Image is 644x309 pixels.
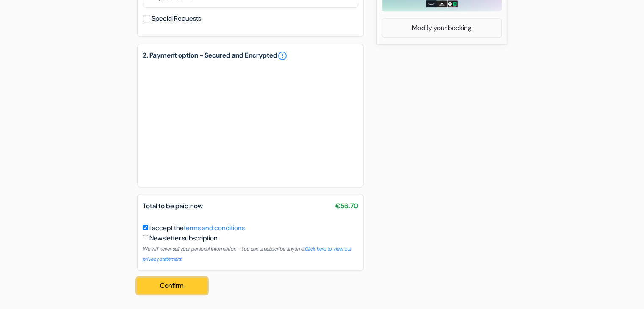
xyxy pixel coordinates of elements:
label: Special Requests [152,13,201,25]
a: error_outline [277,51,287,61]
img: uber-uber-eats-card.png [447,0,458,7]
span: €56.70 [335,201,358,211]
a: Modify your booking [382,20,501,36]
span: Total to be paid now [143,201,203,210]
img: amazon-card-no-text.png [426,0,437,7]
label: Newsletter subscription [149,233,218,243]
iframe: Secure payment input frame [141,63,360,182]
a: Click here to view our privacy statement. [143,246,352,262]
label: I accept the [149,223,245,233]
small: We will never sell your personal information - You can unsubscribe anytime. [143,246,352,262]
h5: 2. Payment option - Secured and Encrypted [143,51,358,61]
a: terms and conditions [184,223,245,232]
button: Confirm [137,278,207,294]
img: adidas-card.png [437,0,447,7]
